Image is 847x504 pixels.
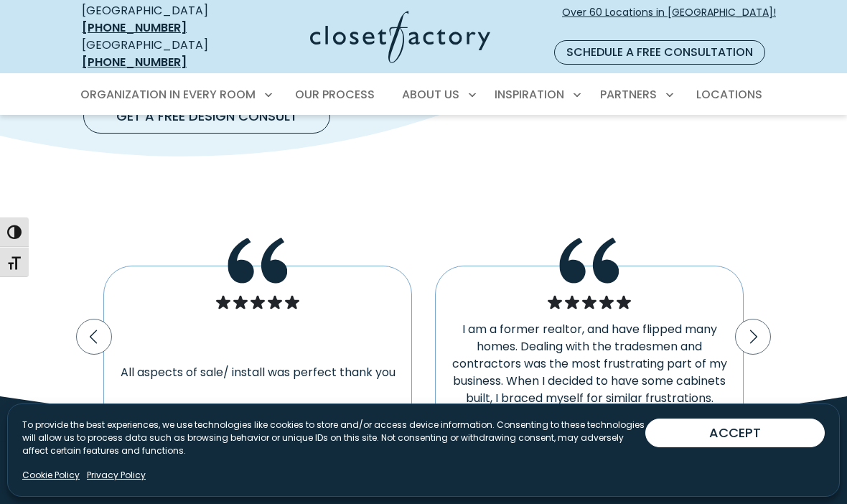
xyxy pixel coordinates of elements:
div: [GEOGRAPHIC_DATA] [82,2,238,37]
p: To provide the best experiences, we use technologies like cookies to store and/or access device i... [22,419,645,457]
span: Over 60 Locations in [GEOGRAPHIC_DATA]! [562,5,776,35]
span: Locations [696,86,762,103]
a: Cookie Policy [22,469,80,482]
img: Closet Factory Logo [310,11,490,63]
a: Privacy Policy [87,469,146,482]
button: ACCEPT [645,419,825,447]
a: Schedule a Free Consultation [554,40,765,65]
span: Partners [600,86,657,103]
span: Inspiration [495,86,564,103]
a: [PHONE_NUMBER] [82,19,187,36]
button: Previous slide [63,306,125,368]
button: Next slide [722,306,784,368]
a: Get a Free Design Consult [83,99,330,134]
span: Our Process [295,86,375,103]
span: Organization in Every Room [80,86,256,103]
p: I am a former realtor, and have flipped many homes. Dealing with the tradesmen and contractors wa... [447,321,731,424]
p: All aspects of sale/ install was perfect thank you [116,364,400,381]
nav: Primary Menu [70,75,777,115]
div: [GEOGRAPHIC_DATA] [82,37,238,71]
span: About Us [402,86,459,103]
a: [PHONE_NUMBER] [82,54,187,70]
